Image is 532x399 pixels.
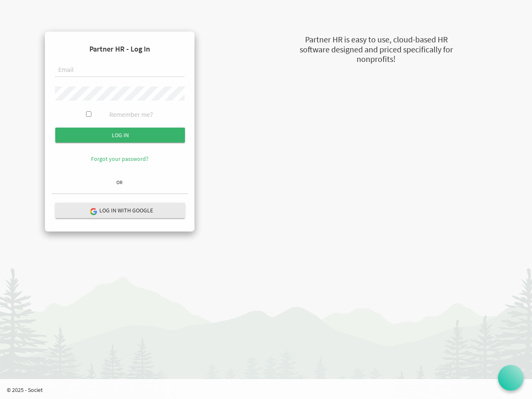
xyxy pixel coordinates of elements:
a: Forgot your password? [91,155,148,163]
input: Email [55,63,185,77]
input: Log in [55,128,185,143]
p: © 2025 - Societ [7,386,532,394]
img: google-logo.png [89,207,97,215]
button: Log in with Google [55,203,185,218]
div: nonprofits! [258,53,495,65]
h6: OR [52,180,188,185]
label: Remember me? [109,110,153,119]
div: software designed and priced specifically for [258,44,495,56]
h4: Partner HR - Log In [52,38,188,60]
div: Partner HR is easy to use, cloud-based HR [258,34,495,46]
